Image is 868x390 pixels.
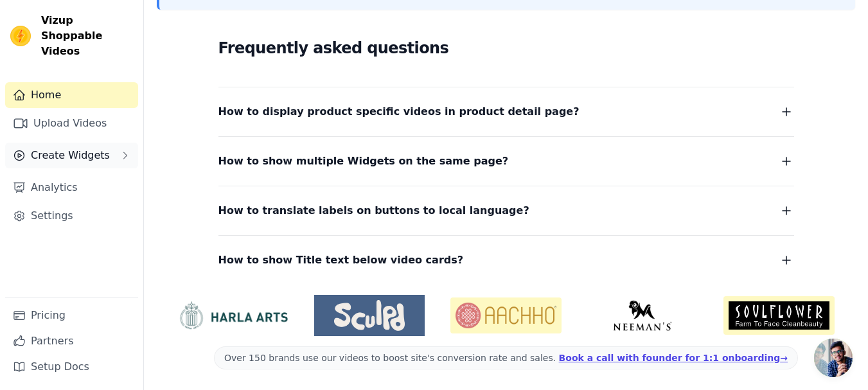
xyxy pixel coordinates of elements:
span: How to translate labels on buttons to local language? [218,202,529,220]
img: Vizup [10,26,31,46]
a: Open chat [814,339,853,377]
img: Soulflower [723,296,835,334]
button: How to translate labels on buttons to local language? [218,202,794,220]
a: Pricing [5,303,138,328]
img: Aachho [450,297,562,333]
a: Setup Docs [5,354,138,380]
span: How to show Title text below video cards? [218,251,464,269]
a: Home [5,82,138,108]
span: Create Widgets [31,148,110,163]
span: How to display product specific videos in product detail page? [218,103,580,121]
button: How to show Title text below video cards? [218,251,794,269]
a: Analytics [5,175,138,200]
a: Book a call with founder for 1:1 onboarding [559,353,788,363]
button: How to display product specific videos in product detail page? [218,103,794,121]
button: How to show multiple Widgets on the same page? [218,152,794,170]
a: Settings [5,203,138,229]
img: Neeman's [587,300,698,331]
img: Sculpd US [314,300,425,331]
img: HarlaArts [177,301,288,330]
a: Partners [5,328,138,354]
button: Create Widgets [5,143,138,168]
a: Upload Videos [5,111,138,136]
span: How to show multiple Widgets on the same page? [218,152,509,170]
h2: Frequently asked questions [218,35,794,61]
span: Vizup Shoppable Videos [41,13,133,59]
